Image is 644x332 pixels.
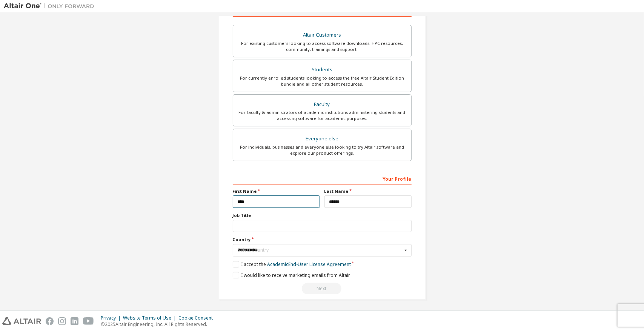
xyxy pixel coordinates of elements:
[238,75,407,87] div: For currently enrolled students looking to access the free Altair Student Edition bundle and all ...
[238,99,407,110] div: Faculty
[233,237,412,243] label: Country
[233,172,412,184] div: Your Profile
[101,321,217,327] p: © 2025 Altair Engineering, Inc. All Rights Reserved.
[238,109,407,121] div: For faculty & administrators of academic institutions administering students and accessing softwa...
[58,317,66,325] img: instagram.svg
[71,317,78,325] img: linkedin.svg
[101,315,123,321] div: Privacy
[4,2,98,10] img: Altair One
[238,248,402,252] div: Select Country
[233,212,412,218] label: Job Title
[238,40,407,52] div: For existing customers looking to access software downloads, HPC resources, community, trainings ...
[238,134,407,144] div: Everyone else
[46,317,54,325] img: facebook.svg
[83,317,94,325] img: youtube.svg
[233,261,351,267] label: I accept the
[324,188,412,194] label: Last Name
[233,283,412,294] div: Read and acccept EULA to continue
[238,30,407,40] div: Altair Customers
[2,317,41,325] img: altair_logo.svg
[238,144,407,156] div: For individuals, businesses and everyone else looking to try Altair software and explore our prod...
[233,188,320,194] label: First Name
[233,272,350,278] label: I would like to receive marketing emails from Altair
[267,261,351,267] a: Academic End-User License Agreement
[178,315,217,321] div: Cookie Consent
[238,65,407,75] div: Students
[123,315,178,321] div: Website Terms of Use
